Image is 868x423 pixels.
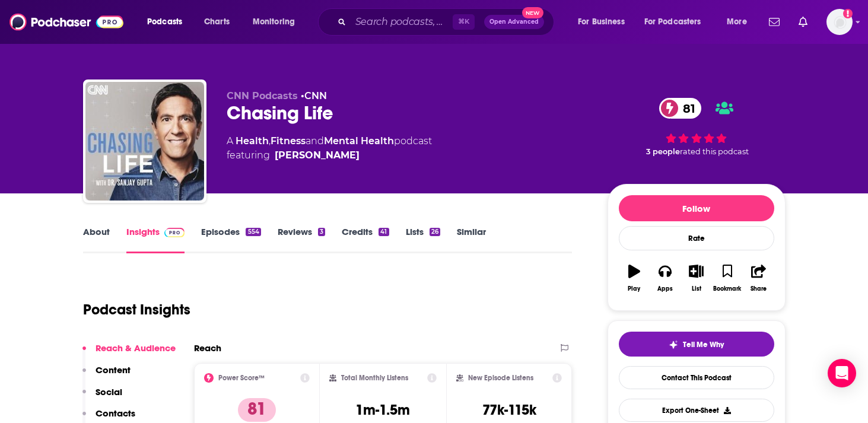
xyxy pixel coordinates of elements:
a: Charts [196,12,237,31]
span: Logged in as esmith_bg [826,9,853,35]
button: tell me why sparkleTell Me Why [619,332,774,357]
button: Bookmark [712,257,743,300]
div: Bookmark [713,285,741,292]
h3: 77k-115k [482,401,536,419]
div: Apps [657,285,673,292]
button: Open AdvancedNew [484,15,544,29]
a: Credits41 [342,226,389,253]
span: New [522,7,543,18]
span: Charts [204,14,230,30]
img: Chasing Life [85,82,204,201]
span: and [306,135,324,147]
p: Content [96,364,131,376]
div: 3 [318,228,325,236]
span: For Podcasters [644,14,701,30]
div: 26 [430,228,440,236]
button: open menu [570,12,640,31]
img: User Profile [826,9,853,35]
div: Share [751,285,767,292]
a: Reviews3 [278,226,325,253]
span: More [727,14,747,30]
div: 41 [379,228,389,236]
span: Tell Me Why [683,340,724,349]
a: About [83,226,110,253]
button: open menu [637,12,718,31]
button: Export One-Sheet [619,399,774,422]
span: 3 people [646,147,680,156]
button: List [681,257,711,300]
a: InsightsPodchaser Pro [126,226,185,253]
p: 81 [238,398,276,422]
button: Social [82,386,122,408]
a: Contact This Podcast [619,366,774,389]
h1: Podcast Insights [83,301,190,319]
a: Lists26 [406,226,440,253]
button: open menu [718,12,762,31]
p: Contacts [96,408,135,419]
div: Open Intercom Messenger [828,359,856,387]
div: Rate [619,226,774,250]
p: Reach & Audience [96,342,176,354]
span: featuring [227,148,432,163]
button: Show profile menu [826,9,853,35]
span: Open Advanced [489,19,539,25]
div: 81 3 peoplerated this podcast [608,90,786,164]
span: For Business [578,14,625,30]
span: Podcasts [147,14,182,30]
span: • [301,90,327,101]
img: tell me why sparkle [669,340,678,349]
h2: Reach [194,342,221,354]
svg: Add a profile image [843,9,853,18]
span: Monitoring [253,14,295,30]
div: List [692,285,701,292]
a: Episodes554 [201,226,260,253]
a: 81 [659,98,701,119]
a: Fitness [271,135,306,147]
span: CNN Podcasts [227,90,298,101]
button: open menu [244,12,310,31]
a: Show notifications dropdown [794,12,812,32]
a: CNN [304,90,327,101]
a: Health [236,135,269,147]
input: Search podcasts, credits, & more... [351,12,453,31]
img: Podchaser Pro [164,228,185,237]
h2: Total Monthly Listens [341,374,408,382]
h2: New Episode Listens [468,374,533,382]
div: 554 [246,228,260,236]
button: Content [82,364,131,386]
h2: Power Score™ [218,374,265,382]
div: Search podcasts, credits, & more... [329,8,565,36]
button: Follow [619,195,774,221]
button: Apps [650,257,681,300]
p: Social [96,386,122,397]
img: Podchaser - Follow, Share and Rate Podcasts [9,11,123,33]
h3: 1m-1.5m [355,401,410,419]
div: A podcast [227,134,432,163]
span: rated this podcast [680,147,749,156]
a: Show notifications dropdown [764,12,784,32]
button: Play [619,257,650,300]
span: 81 [671,98,701,119]
a: Similar [457,226,486,253]
button: Reach & Audience [82,342,176,364]
span: , [269,135,271,147]
button: Share [743,257,774,300]
button: open menu [139,12,198,31]
span: ⌘ K [453,14,475,30]
a: Mental Health [324,135,394,147]
a: Dr. Sanjay Gupta [275,148,360,163]
div: Play [628,285,640,292]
